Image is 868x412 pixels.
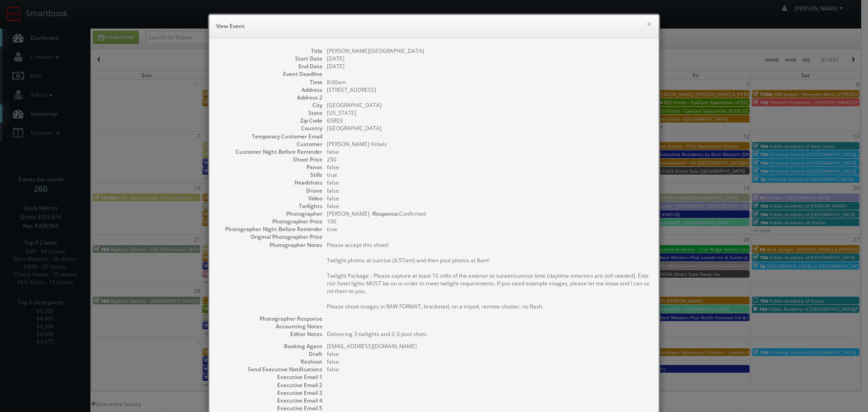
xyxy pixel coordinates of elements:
[218,163,322,171] dt: Panos
[218,365,322,373] dt: Send Executive Notifications
[218,350,322,358] dt: Draft
[327,171,650,179] dd: true
[327,78,650,86] dd: 8:00am
[218,117,322,124] dt: Zip Code
[327,187,650,194] dd: false
[218,179,322,186] dt: Headshots
[216,22,652,31] h6: View Event
[327,86,650,94] dd: [STREET_ADDRESS]
[218,156,322,163] dt: Shoot Price
[327,47,650,55] dd: [PERSON_NAME][GEOGRAPHIC_DATA]
[218,202,322,210] dt: Twilights
[218,218,322,225] dt: Photographer Price
[218,358,322,365] dt: Reshoot
[373,210,399,218] b: Response:
[218,342,322,350] dt: Booking Agent
[218,404,322,412] dt: Executive Email 5
[218,109,322,117] dt: State
[327,358,650,365] dd: false
[218,78,322,86] dt: Time
[327,117,650,124] dd: 65803
[327,156,650,163] dd: 250
[218,330,322,338] dt: Editor Notes
[218,62,322,70] dt: End Date
[327,179,650,186] dd: false
[218,225,322,233] dt: Photographer Night Before Reminder
[327,148,650,156] dd: false
[218,101,322,109] dt: City
[327,62,650,70] dd: [DATE]
[327,210,650,218] dd: [PERSON_NAME] - Confirmed
[218,381,322,389] dt: Executive Email 2
[218,233,322,241] dt: Original Photographer Price
[218,140,322,148] dt: Customer
[327,365,650,373] dd: false
[327,101,650,109] dd: [GEOGRAPHIC_DATA]
[327,218,650,225] dd: 100
[646,21,652,27] button: ×
[218,94,322,101] dt: Address 2
[327,350,650,358] dd: false
[327,342,650,350] dd: [EMAIL_ADDRESS][DOMAIN_NAME]
[218,86,322,94] dt: Address
[327,330,650,338] pre: Delivering 3 twilights and 2-3 pool shots
[218,47,322,55] dt: Title
[327,225,650,233] dd: true
[327,109,650,117] dd: [US_STATE]
[218,241,322,249] dt: Photographer Notes
[218,133,322,140] dt: Temporary Customer Email
[327,202,650,210] dd: false
[218,187,322,194] dt: Drone
[218,148,322,156] dt: Customer Night Before Reminder
[218,171,322,179] dt: Stills
[218,55,322,62] dt: Start Date
[218,124,322,132] dt: Country
[327,163,650,171] dd: false
[218,210,322,218] dt: Photographer
[218,322,322,330] dt: Accounting Notes
[218,397,322,404] dt: Executive Email 4
[327,140,650,148] dd: [PERSON_NAME] Hotels
[218,315,322,322] dt: Photographer Response
[327,241,650,310] pre: Please accept this shoot! Twilight photos at sunrise (6:57am) and then pool photos at 8am! Twilig...
[327,124,650,132] dd: [GEOGRAPHIC_DATA]
[218,373,322,381] dt: Executive Email 1
[327,55,650,62] dd: [DATE]
[218,194,322,202] dt: Video
[327,194,650,202] dd: false
[218,389,322,397] dt: Executive Email 3
[218,70,322,78] dt: Event Deadline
